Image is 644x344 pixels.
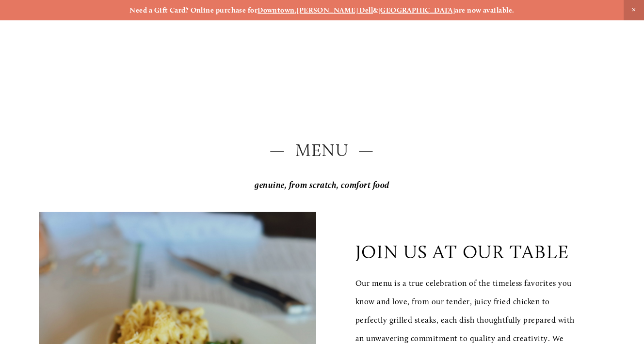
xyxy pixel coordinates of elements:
[295,6,297,15] strong: ,
[355,241,569,263] p: join us at our table
[255,180,389,190] em: genuine, from scratch, comfort food
[297,6,373,15] a: [PERSON_NAME] Dell
[378,6,455,15] a: [GEOGRAPHIC_DATA]
[129,6,258,15] strong: Need a Gift Card? Online purchase for
[258,6,295,15] a: Downtown
[373,6,378,15] strong: &
[39,139,606,162] h2: — Menu —
[455,6,514,15] strong: are now available.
